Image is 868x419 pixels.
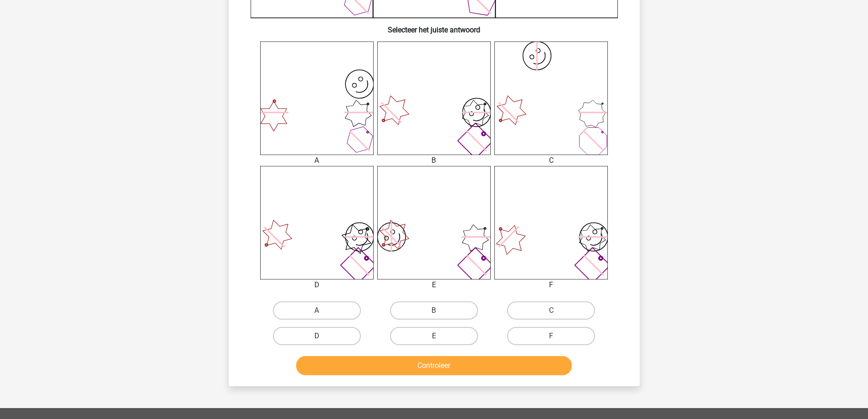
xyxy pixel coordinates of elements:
[370,279,498,290] div: E
[488,279,615,290] div: F
[507,327,595,345] label: F
[273,327,361,345] label: D
[296,356,572,375] button: Controleer
[273,301,361,320] label: A
[243,18,625,34] h6: Selecteer het juiste antwoord
[390,327,478,345] label: E
[390,301,478,320] label: B
[370,155,498,166] div: B
[507,301,595,320] label: C
[253,155,380,166] div: A
[253,279,380,290] div: D
[488,155,615,166] div: C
